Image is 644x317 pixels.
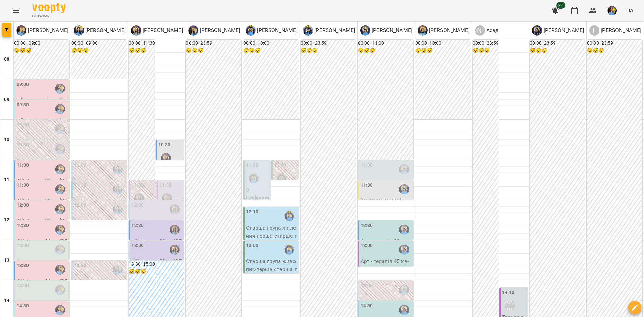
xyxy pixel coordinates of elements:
[32,14,66,18] span: For Business
[246,242,258,249] label: 13:00
[303,25,355,36] a: С [PERSON_NAME]
[113,164,123,174] div: Базілєва Катерина
[113,184,123,194] img: Базілєва Катерина
[129,261,184,268] h6: 13:30 - 15:00
[4,56,9,63] h6: 08
[532,25,584,36] div: Вахнован Діана
[361,298,412,306] p: 0
[485,26,499,35] p: Асад
[186,47,241,54] h6: 😴😴😴
[399,285,409,295] img: Чирва Юлія
[303,25,355,36] div: Свириденко Аня
[8,3,24,19] button: Menu
[55,124,65,134] img: Позднякова Анастасія
[428,26,470,35] p: [PERSON_NAME]
[55,225,65,235] img: Позднякова Анастасія
[399,225,409,235] img: Чирва Юлія
[55,84,65,94] img: Позднякова Анастасія
[131,202,144,209] label: 12:00
[358,47,413,54] h6: 😴😴😴
[134,193,144,203] img: Казимирів Тетяна
[624,4,636,17] button: UA
[17,237,68,253] p: Абілітолог 30 хв - [PERSON_NAME]
[131,25,141,36] img: К
[249,173,259,183] img: Ратушенко Альона
[16,25,26,36] img: П
[74,177,125,185] p: 0
[246,257,297,281] p: Старша група живопис - перша старша група з живопису
[284,211,294,221] img: Ратушенко Альона
[131,257,183,273] p: Абілітолог 30 хв - [PERSON_NAME]
[475,25,499,36] div: Асад
[74,262,87,269] label: 13:30
[161,153,171,163] img: Казимирів Тетяна
[17,177,68,193] p: Абілітолог 30 хв - [PERSON_NAME]
[162,193,172,203] img: Казимирів Тетяна
[14,40,69,47] h6: 00:00 - 09:00
[243,47,299,54] h6: 😴😴😴
[17,141,29,149] label: 10:30
[17,302,29,310] label: 14:30
[55,305,65,315] div: Позднякова Анастасія
[418,25,428,36] img: Б
[74,182,87,189] label: 11:30
[361,257,412,273] p: Арт - терапія 45 хв - [PERSON_NAME]
[475,25,499,36] a: [PERSON_NAME] Асад
[55,265,65,275] img: Позднякова Анастасія
[131,237,183,253] p: Абілітолог 30 хв - [PERSON_NAME]
[532,25,542,36] img: В
[74,25,126,36] div: Базілєва Катерина
[246,194,269,249] p: Цифровий живопис група (цифровий живопис група)
[55,184,65,194] div: Позднякова Анастасія
[301,47,356,54] h6: 😴😴😴
[418,25,470,36] a: Б [PERSON_NAME]
[159,182,172,189] label: 11:30
[473,40,499,47] h6: 00:00 - 23:59
[186,40,241,47] h6: 00:00 - 23:59
[277,173,287,183] img: Ратушенко Альона
[626,7,633,14] span: UA
[131,25,183,36] a: К [PERSON_NAME]
[129,268,184,275] h6: 😴😴😴
[14,47,69,54] h6: 😴😴😴
[17,117,68,132] p: Абілітолог 30 хв - [PERSON_NAME]
[55,245,65,255] img: Позднякова Анастасія
[17,277,68,293] p: Абілітолог 30 хв - [PERSON_NAME]
[71,47,127,54] h6: 😴😴😴
[361,198,401,204] span: [PERSON_NAME]
[530,47,585,54] h6: 😴😴😴
[74,25,126,36] a: Б [PERSON_NAME]
[361,242,373,249] label: 13:00
[158,141,171,149] label: 10:30
[113,204,123,214] div: Базілєва Катерина
[55,164,65,174] img: Позднякова Анастасія
[556,2,565,9] span: 27
[55,204,65,214] div: Позднякова Анастасія
[17,157,68,165] p: 0
[589,25,641,36] div: Городецька Карина
[55,144,65,154] img: Позднякова Анастасія
[4,297,9,304] h6: 14
[399,164,409,174] div: Чирва Юлія
[502,289,515,296] label: 14:10
[542,26,584,35] p: [PERSON_NAME]
[587,40,642,47] h6: 00:00 - 23:59
[399,245,409,255] img: Чирва Юлія
[17,242,29,249] label: 13:00
[589,25,599,36] div: Г
[113,265,123,275] img: Базілєва Катерина
[131,242,144,249] label: 13:00
[129,47,155,54] h6: 😴😴😴
[141,26,183,35] p: [PERSON_NAME]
